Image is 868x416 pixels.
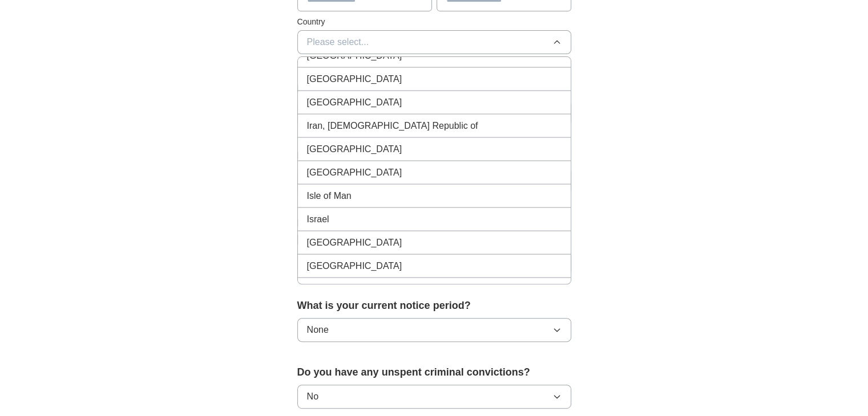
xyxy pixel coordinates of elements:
[307,282,402,296] span: [GEOGRAPHIC_DATA]
[307,35,369,49] span: Please select...
[297,30,571,54] button: Please select...
[297,298,571,313] label: What is your current notice period?
[307,323,329,337] span: None
[307,142,402,156] span: [GEOGRAPHIC_DATA]
[307,212,329,226] span: Israel
[307,165,402,179] span: [GEOGRAPHIC_DATA]
[307,95,402,109] span: [GEOGRAPHIC_DATA]
[297,365,571,380] label: Do you have any unspent criminal convictions?
[307,72,402,85] span: [GEOGRAPHIC_DATA]
[307,259,402,272] span: [GEOGRAPHIC_DATA]
[307,235,402,249] span: [GEOGRAPHIC_DATA]
[307,119,478,132] span: Iran, [DEMOGRAPHIC_DATA] Republic of
[297,385,571,409] button: No
[297,318,571,342] button: None
[307,189,352,202] span: Isle of Man
[307,390,318,403] span: No
[297,16,571,28] label: Country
